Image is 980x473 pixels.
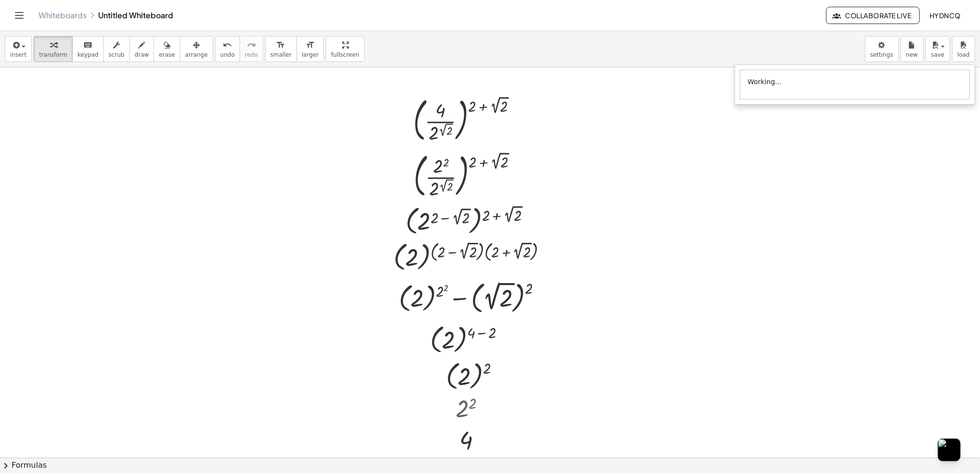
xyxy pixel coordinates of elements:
[129,36,154,62] button: draw
[834,11,911,20] span: Collaborate Live
[957,51,970,58] span: load
[931,51,944,58] span: save
[10,51,26,58] span: insert
[922,7,968,24] button: hydncq
[926,36,950,62] button: save
[83,39,92,51] i: keyboard
[305,39,315,51] i: format_size
[901,36,924,62] button: new
[39,51,67,58] span: transform
[180,36,213,62] button: arrange
[240,36,263,62] button: redoredo
[276,39,285,51] i: format_size
[77,51,99,58] span: keypad
[223,39,232,51] i: undo
[215,36,240,62] button: undoundo
[72,36,104,62] button: keyboardkeypad
[748,77,962,87] p: Working...
[865,36,899,62] button: settings
[952,36,975,62] button: load
[12,8,27,23] button: Toggle navigation
[929,11,961,20] span: hydncq
[326,36,364,62] button: fullscreen
[159,51,175,58] span: erase
[185,51,208,58] span: arrange
[296,36,324,62] button: format_sizelarger
[38,11,87,20] a: Whiteboards
[220,51,235,58] span: undo
[331,51,359,58] span: fullscreen
[302,51,318,58] span: larger
[153,36,180,62] button: erase
[247,39,256,51] i: redo
[109,51,125,58] span: scrub
[906,51,918,58] span: new
[826,7,919,24] button: Collaborate Live
[34,36,73,62] button: transform
[245,51,258,58] span: redo
[103,36,130,62] button: scrub
[265,36,297,62] button: format_sizesmaller
[270,51,292,58] span: smaller
[135,51,149,58] span: draw
[870,51,893,58] span: settings
[5,36,32,62] button: insert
